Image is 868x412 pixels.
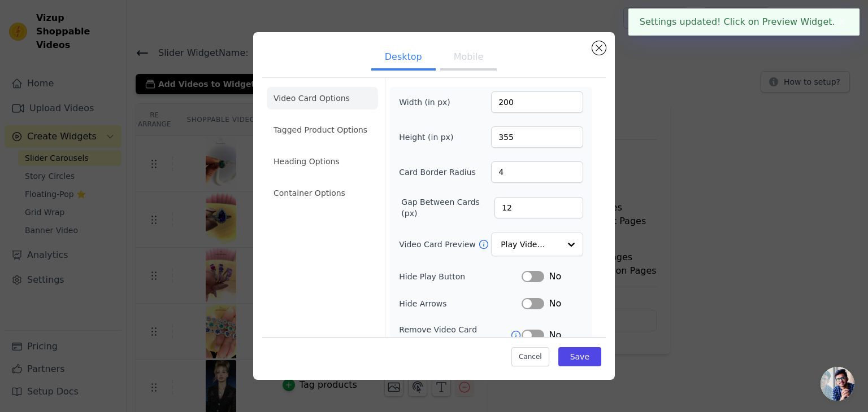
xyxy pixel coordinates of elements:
[399,239,478,250] label: Video Card Preview
[511,347,549,366] button: Cancel
[401,196,494,219] label: Gap Between Cards (px)
[592,41,606,55] button: Close modal
[399,298,522,309] label: Hide Arrows
[399,97,461,108] label: Width (in px)
[371,46,436,71] button: Desktop
[835,15,848,29] button: Close
[821,367,854,401] a: Open chat
[399,324,510,347] label: Remove Video Card Shadow
[628,8,860,36] div: Settings updated! Click on Preview Widget.
[399,271,522,282] label: Hide Play Button
[549,297,561,310] span: No
[267,87,378,109] li: Video Card Options
[399,132,461,143] label: Height (in px)
[399,166,476,178] label: Card Border Radius
[267,182,378,204] li: Container Options
[267,150,378,173] li: Heading Options
[558,347,601,366] button: Save
[440,46,497,71] button: Mobile
[267,119,378,141] li: Tagged Product Options
[549,270,561,283] span: No
[549,328,561,342] span: No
